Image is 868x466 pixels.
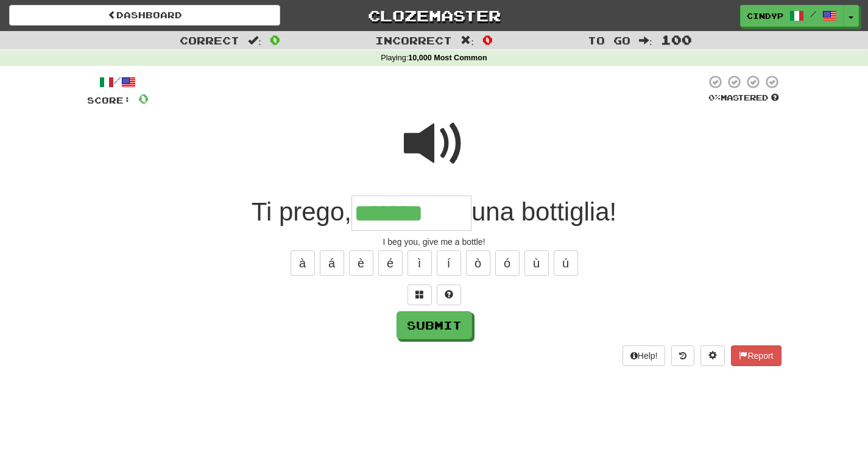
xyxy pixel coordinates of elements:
[706,93,782,104] div: Mastered
[375,34,452,46] span: Incorrect
[661,32,692,47] span: 100
[87,236,782,248] div: I beg you, give me a bottle!
[408,54,487,62] strong: 10,000 Most Common
[291,250,315,276] button: à
[378,250,403,276] button: é
[588,34,630,46] span: To go
[138,91,149,106] span: 0
[437,284,461,305] button: Single letter hint - you only get 1 per sentence and score half the points! alt+h
[810,10,816,18] span: /
[740,5,844,27] a: cindyp /
[671,345,694,366] button: Round history (alt+y)
[397,311,472,339] button: Submit
[471,197,616,226] span: una bottiglia!
[180,34,239,46] span: Correct
[524,250,549,276] button: ù
[460,35,474,46] span: :
[466,250,490,276] button: ò
[270,32,280,47] span: 0
[298,5,570,26] a: Clozemaster
[639,35,652,46] span: :
[554,250,578,276] button: ú
[252,197,351,226] span: Ti prego,
[87,74,149,90] div: /
[408,284,432,305] button: Switch sentence to multiple choice alt+p
[248,35,261,46] span: :
[495,250,520,276] button: ó
[320,250,344,276] button: á
[708,93,721,102] span: 0 %
[482,32,493,47] span: 0
[408,250,432,276] button: ì
[437,250,461,276] button: í
[747,10,783,21] span: cindyp
[349,250,373,276] button: è
[623,345,666,366] button: Help!
[9,5,280,26] a: Dashboard
[87,95,131,105] span: Score:
[731,345,781,366] button: Report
